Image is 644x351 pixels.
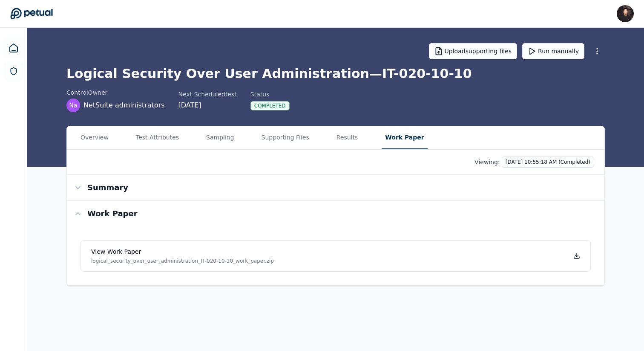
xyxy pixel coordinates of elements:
[91,247,274,256] h4: View work paper
[429,43,517,59] button: Uploadsupporting files
[203,126,238,149] button: Sampling
[69,101,77,110] span: Na
[250,101,290,110] div: Completed
[258,126,313,149] button: Supporting Files
[77,126,112,149] button: Overview
[178,90,237,99] div: Next Scheduled test
[522,43,584,59] button: Run manually
[617,5,634,22] img: James Lee
[66,66,605,81] h1: Logical Security Over User Administration — IT-020-10-10
[589,44,605,59] button: More Options
[502,157,594,168] button: [DATE] 10:55:18 AM (Completed)
[83,100,165,110] span: NetSuite administrators
[91,258,274,264] p: logical_security_over_user_administration_IT-020-10-10_work_paper.zip
[67,175,604,200] button: Summary
[250,90,290,99] div: Status
[67,201,604,226] button: Work paper
[66,88,165,97] div: control Owner
[382,126,427,149] button: Work Paper
[333,126,362,149] button: Results
[87,208,138,220] h3: Work paper
[178,100,237,110] div: [DATE]
[4,62,23,81] a: SOC 1 Reports
[3,38,24,58] a: Dashboard
[10,8,53,20] a: Go to Dashboard
[132,126,182,149] button: Test Attributes
[474,158,500,166] p: Viewing:
[87,182,128,194] h3: Summary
